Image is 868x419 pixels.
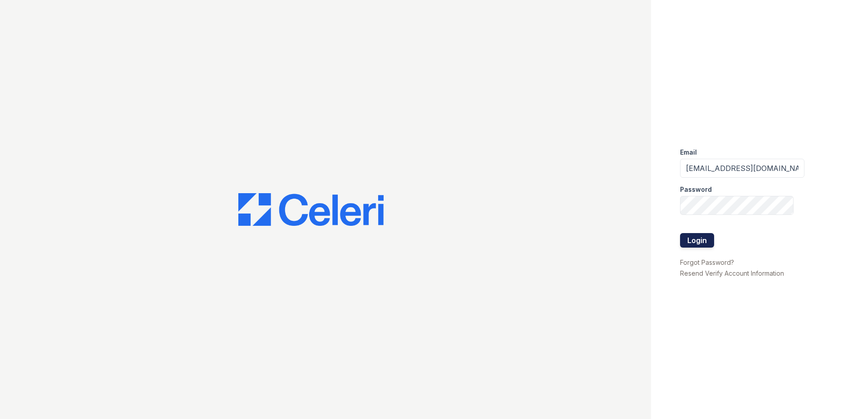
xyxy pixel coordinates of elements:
[680,258,734,266] a: Forgot Password?
[238,193,384,226] img: CE_Logo_Blue-a8612792a0a2168367f1c8372b55b34899dd931a85d93a1a3d3e32e68fde9ad4.png
[680,148,697,157] label: Email
[680,185,712,194] label: Password
[680,269,784,277] a: Resend Verify Account Information
[680,233,714,248] button: Login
